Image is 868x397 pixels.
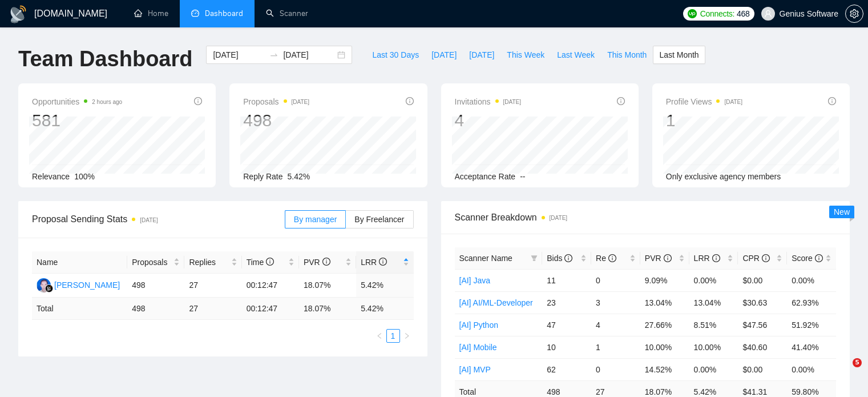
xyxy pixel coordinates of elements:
[243,110,309,131] div: 498
[737,7,749,20] span: 468
[787,358,836,380] td: 0.00%
[299,298,356,320] td: 18.07 %
[828,97,836,105] span: info-circle
[92,99,122,105] time: 2 hours ago
[32,95,122,109] span: Opportunities
[455,95,522,109] span: Invitations
[666,172,781,181] span: Only exclusive agency members
[742,254,769,263] span: CPR
[266,258,274,266] span: info-circle
[469,49,494,61] span: [DATE]
[54,279,120,291] div: [PERSON_NAME]
[140,217,158,223] time: [DATE]
[322,258,330,266] span: info-circle
[459,298,533,307] a: [AI] AI/ML-Developer
[373,329,386,343] li: Previous Page
[853,358,862,367] span: 5
[455,172,516,181] span: Acceptance Rate
[640,314,689,336] td: 27.66%
[194,97,202,105] span: info-circle
[666,110,742,131] div: 1
[403,332,410,339] span: right
[738,336,787,358] td: $40.60
[787,269,836,291] td: 0.00%
[400,329,414,343] li: Next Page
[659,49,699,61] span: Last Month
[528,250,540,267] span: filter
[45,284,53,292] img: gigradar-bm.png
[564,254,572,262] span: info-circle
[712,254,720,262] span: info-circle
[596,254,616,263] span: Re
[591,314,640,336] td: 4
[372,49,419,61] span: Last 30 Days
[386,329,400,343] li: 1
[542,336,591,358] td: 10
[9,5,27,23] img: logo
[74,172,95,181] span: 100%
[547,254,572,263] span: Bids
[542,314,591,336] td: 47
[520,172,525,181] span: --
[459,320,498,330] a: [AI] Python
[591,269,640,291] td: 0
[551,46,601,64] button: Last Week
[834,207,850,216] span: New
[294,215,337,224] span: By manager
[608,254,616,262] span: info-circle
[283,49,335,61] input: End date
[184,274,241,298] td: 27
[376,332,383,339] span: left
[640,358,689,380] td: 14.52%
[689,291,738,314] td: 13.04%
[459,343,497,352] a: [AI] Mobile
[694,254,720,263] span: LRR
[292,99,309,105] time: [DATE]
[269,50,278,59] span: swap-right
[617,97,625,105] span: info-circle
[400,329,414,343] button: right
[640,269,689,291] td: 9.09%
[846,9,863,18] span: setting
[500,46,551,64] button: This Week
[32,212,285,226] span: Proposal Sending Stats
[542,291,591,314] td: 23
[356,274,413,298] td: 5.42%
[787,314,836,336] td: 51.92%
[387,330,399,342] a: 1
[688,9,697,18] img: upwork-logo.png
[738,314,787,336] td: $47.56
[379,258,387,266] span: info-circle
[361,258,387,267] span: LRR
[373,329,386,343] button: left
[815,254,823,262] span: info-circle
[507,49,544,61] span: This Week
[242,298,299,320] td: 00:12:47
[455,210,837,224] span: Scanner Breakdown
[406,97,414,105] span: info-circle
[132,256,171,268] span: Proposals
[431,49,457,61] span: [DATE]
[845,5,863,23] button: setting
[664,254,672,262] span: info-circle
[503,99,521,105] time: [DATE]
[247,258,274,267] span: Time
[127,251,184,274] th: Proposals
[724,99,742,105] time: [DATE]
[591,358,640,380] td: 0
[134,9,168,18] a: homeHome
[459,365,491,374] a: [AI] MVP
[243,95,309,109] span: Proposals
[304,258,330,267] span: PVR
[666,95,742,109] span: Profile Views
[689,269,738,291] td: 0.00%
[127,274,184,298] td: 498
[640,336,689,358] td: 10.00%
[288,172,310,181] span: 5.42%
[689,314,738,336] td: 8.51%
[191,9,199,17] span: dashboard
[356,298,413,320] td: 5.42 %
[689,336,738,358] td: 10.00%
[550,215,567,221] time: [DATE]
[366,46,425,64] button: Last 30 Days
